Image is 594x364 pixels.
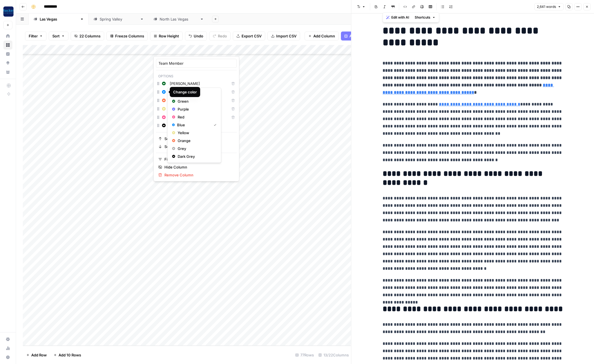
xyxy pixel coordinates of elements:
span: Yellow [178,130,214,136]
span: Grey [178,146,214,151]
span: Green [178,98,214,104]
p: Select Color [170,90,219,97]
span: Orange [178,138,214,143]
span: Blue [177,122,209,128]
span: Purple [178,106,214,112]
span: Red [178,114,214,120]
span: Dark Grey [178,154,214,159]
